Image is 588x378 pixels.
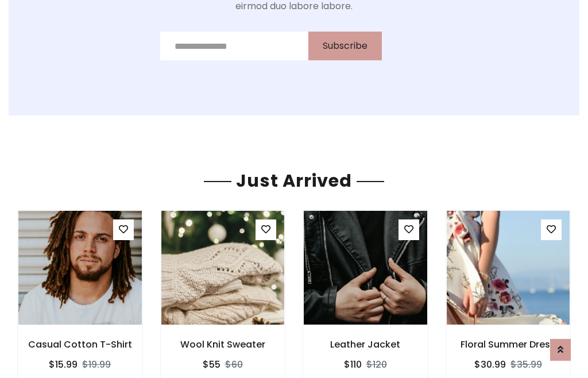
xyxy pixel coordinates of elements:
[366,358,387,371] del: $120
[49,359,78,370] h6: $15.99
[161,339,285,350] h6: Wool Knit Sweater
[231,168,357,193] span: Just Arrived
[225,358,243,371] del: $60
[308,32,382,60] button: Subscribe
[303,339,428,350] h6: Leather Jacket
[510,358,542,371] del: $35.99
[18,339,142,350] h6: Casual Cotton T-Shirt
[203,359,220,370] h6: $55
[446,339,571,350] h6: Floral Summer Dress
[474,359,506,370] h6: $30.99
[82,358,111,371] del: $19.99
[344,359,362,370] h6: $110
